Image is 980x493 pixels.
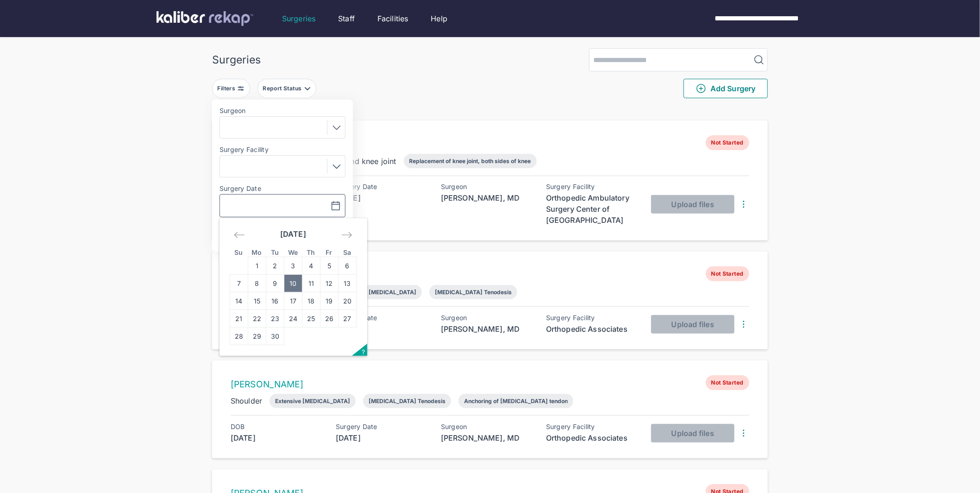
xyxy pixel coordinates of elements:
[231,423,323,430] div: DOB
[284,257,302,275] td: Wednesday, September 3, 2025
[651,315,735,334] button: Upload files
[339,310,357,328] td: Saturday, September 27, 2025
[754,54,765,65] img: MagnifyingGlass.1dc66aab.svg
[336,192,428,203] div: [DATE]
[339,275,357,292] td: Saturday, September 13, 2025
[546,323,639,335] div: Orthopedic Associates
[338,13,355,24] a: Staff
[248,257,266,275] td: Monday, September 1, 2025
[369,398,446,405] div: [MEDICAL_DATA] Tenodesis
[320,310,339,328] td: Friday, September 26, 2025
[696,83,755,94] span: Add Surgery
[339,257,357,275] td: Saturday, September 6, 2025
[307,248,315,256] small: Th
[738,319,749,330] img: DotsThreeVertical.31cb0eda.svg
[212,79,250,98] button: Filters
[230,275,248,292] td: Sunday, September 7, 2025
[266,292,284,310] td: Tuesday, September 16, 2025
[738,199,749,210] img: DotsThreeVertical.31cb0eda.svg
[441,192,534,203] div: [PERSON_NAME], MD
[435,289,512,296] div: [MEDICAL_DATA] Tenodesis
[266,310,284,328] td: Tuesday, September 23, 2025
[234,248,243,256] small: Su
[377,13,408,24] a: Facilities
[696,83,707,94] img: PlusCircleGreen.5fd88d77.svg
[220,146,346,153] label: Surgery Facility
[302,275,320,292] td: Thursday, September 11, 2025
[266,257,284,275] td: Tuesday, September 2, 2025
[320,275,339,292] td: Friday, September 12, 2025
[339,292,357,310] td: Saturday, September 20, 2025
[464,398,568,405] div: Anchoring of [MEDICAL_DATA] tendon
[546,314,639,322] div: Surgery Facility
[230,328,248,345] td: Sunday, September 28, 2025
[431,13,448,24] div: Help
[706,375,749,390] span: Not Started
[362,348,365,356] span: ?
[288,248,298,256] small: We
[275,398,350,405] div: Extensive [MEDICAL_DATA]
[651,424,735,442] button: Upload files
[546,423,639,430] div: Surgery Facility
[336,432,428,443] div: [DATE]
[302,257,320,275] td: Thursday, September 4, 2025
[230,310,248,328] td: Sunday, September 21, 2025
[266,275,284,292] td: Tuesday, September 9, 2025
[271,248,279,256] small: Tu
[230,227,249,243] div: Move backward to switch to the previous month.
[157,11,253,26] img: kaliber labs logo
[672,200,714,209] span: Upload files
[284,310,302,328] td: Wednesday, September 24, 2025
[220,218,367,356] div: Calendar
[280,229,306,239] strong: [DATE]
[302,292,320,310] td: Thursday, September 18, 2025
[282,13,315,24] a: Surgeries
[337,227,357,243] div: Move forward to switch to the next month.
[248,328,266,345] td: Monday, September 29, 2025
[258,79,316,98] button: Report Status
[230,292,248,310] td: Sunday, September 14, 2025
[263,85,303,92] div: Report Status
[326,248,333,256] small: Fr
[231,379,303,390] a: [PERSON_NAME]
[546,183,639,190] div: Surgery Facility
[284,275,302,292] td: Wednesday, September 10, 2025
[212,53,261,66] div: Surgeries
[672,429,714,438] span: Upload files
[672,320,714,329] span: Upload files
[266,328,284,345] td: Tuesday, September 30, 2025
[706,135,749,150] span: Not Started
[341,289,416,296] div: Extensive [MEDICAL_DATA]
[248,310,266,328] td: Monday, September 22, 2025
[441,314,534,322] div: Surgeon
[441,423,534,430] div: Surgeon
[248,275,266,292] td: Monday, September 8, 2025
[546,432,639,443] div: Orthopedic Associates
[684,79,768,98] button: Add Surgery
[212,106,768,117] div: 2217 entries
[248,292,266,310] td: Monday, September 15, 2025
[441,183,534,190] div: Surgeon
[706,266,749,281] span: Not Started
[218,85,238,92] div: Filters
[320,257,339,275] td: Friday, September 5, 2025
[441,432,534,443] div: [PERSON_NAME], MD
[237,85,245,92] img: faders-horizontal-grey.d550dbda.svg
[320,292,339,310] td: Friday, September 19, 2025
[546,192,639,226] div: Orthopedic Ambulatory Surgery Center of [GEOGRAPHIC_DATA]
[336,183,428,190] div: Surgery Date
[651,195,735,214] button: Upload files
[220,185,346,192] label: Surgery Date
[251,248,262,256] small: Mo
[441,323,534,335] div: [PERSON_NAME], MD
[738,428,749,439] img: DotsThreeVertical.31cb0eda.svg
[231,432,323,443] div: [DATE]
[336,423,428,430] div: Surgery Date
[352,344,367,356] button: Open the keyboard shortcuts panel.
[336,323,428,335] div: [DATE]
[302,310,320,328] td: Thursday, September 25, 2025
[220,107,346,114] label: Surgeon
